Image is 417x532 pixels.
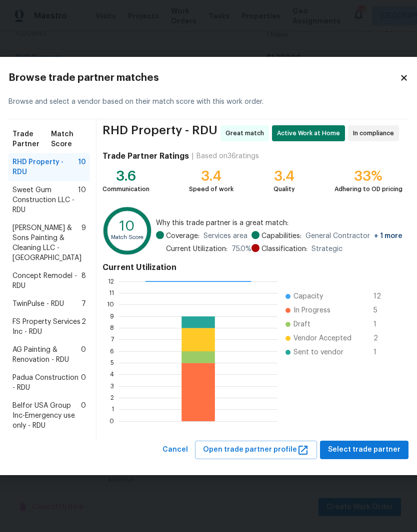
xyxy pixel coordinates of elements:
[110,313,114,319] text: 9
[273,184,295,194] div: Quality
[81,401,86,431] span: 0
[12,271,81,291] span: Concept Remodel - RDU
[110,325,114,331] text: 8
[203,444,309,456] span: Open trade partner profile
[78,185,86,215] span: 10
[81,271,86,291] span: 8
[8,85,408,119] div: Browse and select a vendor based on their match score with this work order.
[78,157,86,177] span: 10
[156,218,402,228] span: Why this trade partner is a great match:
[334,171,402,181] div: 33%
[334,184,402,194] div: Adhering to OD pricing
[81,317,86,337] span: 2
[12,401,81,431] span: Belfor USA Group Inc-Emergency use only - RDU
[109,290,114,296] text: 11
[111,336,114,342] text: 7
[277,128,344,138] span: Active Work at Home
[305,231,402,241] span: General Contractor
[166,231,199,241] span: Coverage:
[12,129,51,149] span: Trade Partner
[12,373,81,393] span: Padua Construction - RDU
[373,291,389,301] span: 12
[109,418,114,424] text: 0
[102,184,149,194] div: Communication
[293,319,310,329] span: Draft
[102,171,149,181] div: 3.6
[225,128,268,138] span: Great match
[81,223,86,263] span: 9
[81,345,86,365] span: 0
[81,373,86,393] span: 0
[102,151,189,161] h4: Trade Partner Ratings
[158,441,192,459] button: Cancel
[273,171,295,181] div: 3.4
[373,305,389,315] span: 5
[166,244,227,254] span: Current Utilization:
[102,263,402,272] h4: Current Utilization
[320,441,408,459] button: Select trade partner
[110,395,114,401] text: 2
[231,244,251,254] span: 75.0 %
[293,347,343,357] span: Sent to vendor
[12,317,81,337] span: FS Property Services Inc - RDU
[107,301,114,307] text: 10
[195,441,317,459] button: Open trade partner profile
[110,360,114,366] text: 5
[12,185,78,215] span: Sweet Gum Construction LLC - RDU
[189,184,233,194] div: Speed of work
[8,73,399,83] h2: Browse trade partner matches
[293,291,323,301] span: Capacity
[111,406,114,412] text: 1
[293,333,351,343] span: Vendor Accepted
[110,348,114,354] text: 6
[261,231,301,241] span: Capabilities:
[12,223,81,263] span: [PERSON_NAME] & Sons Painting & Cleaning LLC - [GEOGRAPHIC_DATA]
[119,220,134,234] text: 10
[353,128,398,138] span: In compliance
[373,333,389,343] span: 2
[373,347,389,357] span: 1
[203,231,247,241] span: Services area
[261,244,307,254] span: Classification:
[196,151,259,161] div: Based on 36 ratings
[373,319,389,329] span: 1
[110,383,114,389] text: 3
[12,345,81,365] span: AG Painting & Renovation - RDU
[162,444,188,456] span: Cancel
[374,233,402,240] span: + 1 more
[293,305,330,315] span: In Progress
[189,171,233,181] div: 3.4
[328,444,400,456] span: Select trade partner
[189,151,196,161] div: |
[51,129,86,149] span: Match Score
[81,299,86,309] span: 7
[311,244,342,254] span: Strategic
[102,125,217,141] span: RHD Property - RDU
[12,299,64,309] span: TwinPulse - RDU
[111,235,143,240] text: Match Score
[12,157,78,177] span: RHD Property - RDU
[108,278,114,284] text: 12
[110,371,114,377] text: 4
